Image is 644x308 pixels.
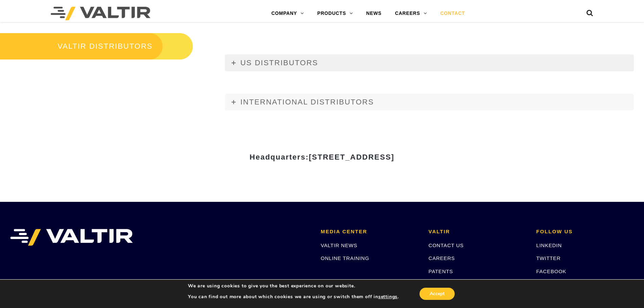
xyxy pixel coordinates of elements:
[188,283,399,289] p: We are using cookies to give you the best experience on our website.
[240,58,318,67] span: US DISTRIBUTORS
[429,268,453,274] a: PATENTS
[536,268,566,274] a: FACEBOOK
[429,229,526,235] h2: VALTIR
[10,229,133,246] img: VALTIR
[321,255,369,261] a: ONLINE TRAINING
[240,98,374,106] span: INTERNATIONAL DISTRIBUTORS
[51,7,150,20] img: Valtir
[429,255,455,261] a: CAREERS
[265,7,311,20] a: COMPANY
[321,242,357,248] a: VALTIR NEWS
[536,229,634,235] h2: FOLLOW US
[359,7,388,20] a: NEWS
[433,7,472,20] a: CONTACT
[536,242,562,248] a: LINKEDIN
[225,54,634,71] a: US DISTRIBUTORS
[388,7,434,20] a: CAREERS
[309,153,394,161] span: [STREET_ADDRESS]
[225,94,634,111] a: INTERNATIONAL DISTRIBUTORS
[188,294,399,300] p: You can find out more about which cookies we are using or switch them off in .
[536,255,560,261] a: TWITTER
[321,229,419,235] h2: MEDIA CENTER
[429,242,464,248] a: CONTACT US
[420,288,455,300] button: Accept
[311,7,360,20] a: PRODUCTS
[249,153,394,161] strong: Headquarters:
[378,294,398,300] button: settings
